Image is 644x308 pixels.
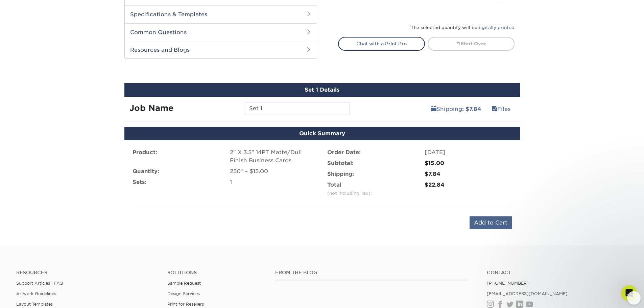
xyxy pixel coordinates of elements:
div: $15.00 [425,159,512,167]
a: Print for Resellers [167,302,204,307]
h2: Common Questions [125,23,317,41]
small: The selected quantity will be [409,25,515,30]
a: [PHONE_NUMBER] [487,281,529,286]
a: [EMAIL_ADDRESS][DOMAIN_NAME] [487,291,568,296]
div: 1 [230,178,317,186]
h2: Resources and Blogs [125,41,317,58]
div: Quick Summary [124,127,520,140]
h2: Specifications & Templates [125,5,317,23]
label: Sets: [133,178,146,186]
a: Design Services [167,291,200,296]
label: Total [327,181,372,197]
a: digitally printed [477,25,515,30]
a: Artwork Guidelines [16,291,56,296]
strong: Job Name [129,103,173,113]
a: Chat with a Print Pro [338,37,425,50]
a: Files [487,102,515,116]
small: (not including Tax): [327,191,372,196]
a: Shipping: $7.84 [427,102,486,116]
h4: Solutions [167,270,265,276]
a: Layout Templates [16,302,53,307]
span: files [492,106,497,112]
label: Quantity: [133,167,159,175]
a: Sample Request [167,281,201,286]
a: Support Articles | FAQ [16,281,63,286]
div: 2" X 3.5" 14PT Matte/Dull Finish Business Cards [230,148,317,165]
label: Product: [133,148,157,157]
div: $22.84 [425,181,512,189]
label: Shipping: [327,170,354,178]
b: : $7.84 [462,106,481,112]
a: Start Over [428,37,515,50]
div: 250* – $15.00 [230,167,317,175]
div: Set 1 Details [124,83,520,97]
h4: From the Blog [275,270,469,276]
input: Enter a job name [245,102,350,115]
input: Add to Cart [470,216,512,229]
h4: Resources [16,270,157,276]
a: Contact [487,270,628,276]
div: $7.84 [425,170,512,178]
label: Subtotal: [327,159,354,167]
div: [DATE] [425,148,512,157]
label: Order Date: [327,148,361,157]
span: shipping [431,106,436,112]
iframe: Intercom live chat [621,285,637,301]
